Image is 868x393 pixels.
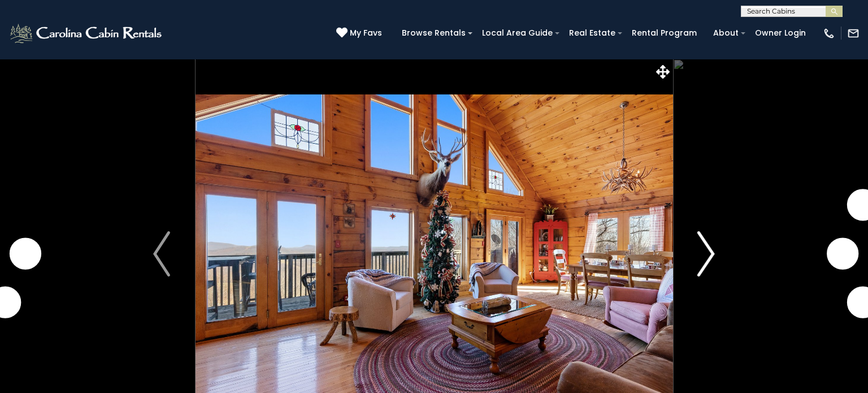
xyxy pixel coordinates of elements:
[847,27,860,40] img: mail-regular-white.png
[708,24,744,42] a: About
[350,27,382,39] span: My Favs
[626,24,702,42] a: Rental Program
[698,231,715,277] img: arrow
[749,24,811,42] a: Owner Login
[823,27,835,40] img: phone-regular-white.png
[396,24,471,42] a: Browse Rentals
[476,24,558,42] a: Local Area Guide
[8,22,165,45] img: White-1-2.png
[153,231,170,277] img: arrow
[336,27,385,40] a: My Favs
[563,24,621,42] a: Real Estate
